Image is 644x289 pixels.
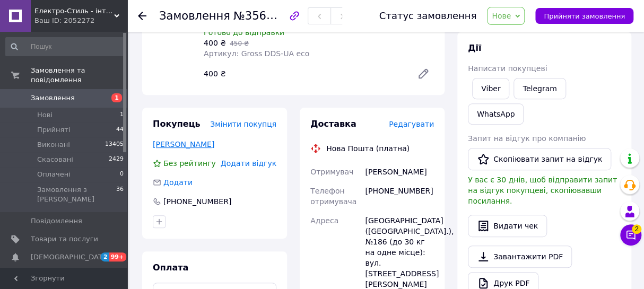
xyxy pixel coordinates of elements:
[101,252,109,261] span: 2
[468,176,617,205] span: У вас є 30 днів, щоб відправити запит на відгук покупцеві, скопіювавши посилання.
[468,246,572,268] a: Завантажити PDF
[5,37,125,56] input: Пошук
[204,39,226,47] span: 400 ₴
[310,216,338,225] span: Адреса
[31,66,127,85] span: Замовлення та повідомлення
[363,181,436,211] div: [PHONE_NUMBER]
[413,63,434,84] a: Редагувати
[221,159,276,168] span: Додати відгук
[37,155,73,164] span: Скасовані
[472,78,509,99] a: Viber
[109,252,127,261] span: 99+
[159,10,230,22] span: Замовлення
[389,120,434,128] span: Редагувати
[162,196,232,207] div: [PHONE_NUMBER]
[116,185,124,204] span: 36
[233,9,309,22] span: №356916548
[153,140,214,148] a: [PERSON_NAME]
[111,93,122,102] span: 1
[153,119,201,129] span: Покупець
[230,40,249,47] span: 450 ₴
[37,125,70,135] span: Прийняті
[120,110,124,120] span: 1
[163,159,216,168] span: Без рейтингу
[116,125,124,135] span: 44
[163,178,193,187] span: Додати
[324,143,412,154] div: Нова Пошта (платна)
[379,11,477,21] div: Статус замовлення
[105,140,124,150] span: 13405
[514,78,565,99] a: Telegram
[37,110,53,120] span: Нові
[37,185,116,204] span: Замовлення з [PERSON_NAME]
[109,155,124,164] span: 2429
[310,168,353,176] span: Отримувач
[310,119,356,129] span: Доставка
[363,162,436,181] div: [PERSON_NAME]
[632,224,641,233] span: 2
[468,148,611,170] button: Скопіювати запит на відгук
[210,120,276,128] span: Змінити покупця
[37,140,70,150] span: Виконані
[34,16,127,25] div: Ваш ID: 2052272
[120,170,124,179] span: 0
[468,43,481,53] span: Дії
[31,252,109,262] span: [DEMOGRAPHIC_DATA]
[204,28,284,37] span: Готово до відправки
[199,66,408,81] div: 400 ₴
[31,93,75,103] span: Замовлення
[37,170,71,179] span: Оплачені
[535,8,633,24] button: Прийняти замовлення
[492,12,511,20] span: Нове
[468,64,547,73] span: Написати покупцеві
[620,224,641,246] button: Чат з покупцем2
[153,262,188,273] span: Оплата
[31,216,82,226] span: Повідомлення
[31,234,98,244] span: Товари та послуги
[468,134,586,143] span: Запит на відгук про компанію
[34,6,114,16] span: Електро-Стиль - інтернет-магазин електротоварів
[468,103,524,125] a: WhatsApp
[204,49,309,58] span: Артикул: Gross DDS-UA eco
[138,11,146,21] div: Повернутися назад
[310,187,356,206] span: Телефон отримувача
[544,12,625,20] span: Прийняти замовлення
[468,215,547,237] button: Видати чек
